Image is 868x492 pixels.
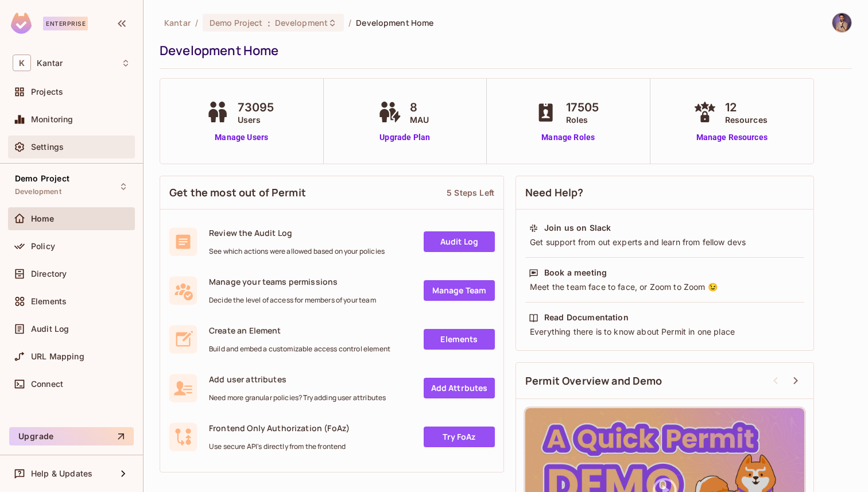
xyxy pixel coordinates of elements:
[356,17,433,28] span: Development Home
[9,427,134,445] button: Upgrade
[424,427,495,447] a: Try FoAz
[209,227,385,238] span: Review the Audit Log
[238,114,274,126] span: Users
[410,114,429,126] span: MAU
[238,99,274,116] span: 73095
[160,42,846,59] div: Development Home
[209,247,385,256] span: See which actions were allowed based on your policies
[424,378,495,398] a: Add Attrbutes
[13,55,31,71] span: K
[832,13,851,32] img: Dan Yishai
[15,187,61,196] span: Development
[375,131,435,144] a: Upgrade Plan
[529,281,801,293] div: Meet the team face to face, or Zoom to Zoom 😉
[532,131,605,144] a: Manage Roles
[31,324,69,334] span: Audit Log
[424,280,495,301] a: Manage Team
[424,329,495,350] a: Elements
[31,352,84,361] span: URL Mapping
[544,312,629,323] div: Read Documentation
[203,131,280,144] a: Manage Users
[210,17,263,28] span: Demo Project
[31,297,67,306] span: Elements
[31,269,67,278] span: Directory
[31,214,55,223] span: Home
[169,185,306,200] span: Get the most out of Permit
[31,142,64,152] span: Settings
[529,326,801,338] div: Everything there is to know about Permit in one place
[566,114,599,126] span: Roles
[31,469,92,478] span: Help & Updates
[566,99,599,116] span: 17505
[725,114,768,126] span: Resources
[725,99,768,116] span: 12
[267,18,271,28] span: :
[37,59,63,68] span: Workspace: Kantar
[209,325,390,336] span: Create an Element
[691,131,773,144] a: Manage Resources
[43,17,88,30] div: Enterprise
[164,17,191,28] span: the active workspace
[209,374,386,385] span: Add user attributes
[11,13,32,34] img: SReyMgAAAABJRU5ErkJggg==
[209,423,350,433] span: Frontend Only Authorization (FoAz)
[525,374,662,388] span: Permit Overview and Demo
[209,276,376,287] span: Manage your teams permissions
[209,393,386,402] span: Need more granular policies? Try adding user attributes
[15,174,69,183] span: Demo Project
[209,442,350,451] span: Use secure API's directly from the frontend
[31,87,63,96] span: Projects
[544,267,607,278] div: Book a meeting
[209,344,390,354] span: Build and embed a customizable access control element
[31,242,55,251] span: Policy
[410,99,429,116] span: 8
[31,379,63,389] span: Connect
[525,185,584,200] span: Need Help?
[195,17,198,28] li: /
[348,17,351,28] li: /
[447,187,494,198] div: 5 Steps Left
[424,231,495,252] a: Audit Log
[31,115,73,124] span: Monitoring
[209,296,376,305] span: Decide the level of access for members of your team
[275,17,328,28] span: Development
[529,237,801,248] div: Get support from out experts and learn from fellow devs
[544,222,611,234] div: Join us on Slack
